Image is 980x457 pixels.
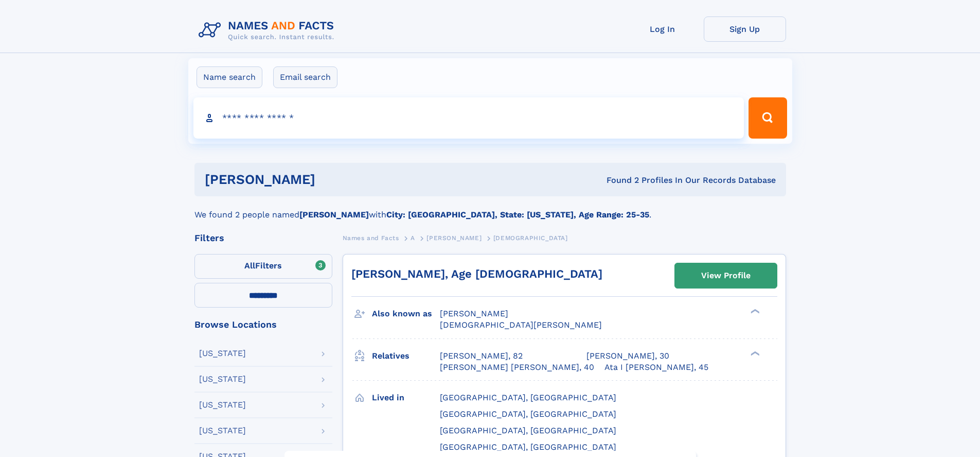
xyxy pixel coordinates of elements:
span: [PERSON_NAME] [440,309,508,318]
input: search input [193,97,744,139]
a: View Profile [675,263,777,288]
div: [US_STATE] [199,427,246,435]
a: A [411,231,415,244]
h3: Also known as [372,305,440,323]
a: [PERSON_NAME] [PERSON_NAME], 40 [440,362,594,373]
label: Filters [194,254,332,279]
a: Sign Up [704,16,786,42]
span: [DEMOGRAPHIC_DATA] [493,234,568,242]
div: ❯ [748,350,760,357]
h3: Relatives [372,347,440,365]
label: Email search [273,66,337,88]
div: [US_STATE] [199,349,246,358]
div: Browse Locations [194,320,332,329]
a: Ata I [PERSON_NAME], 45 [604,362,708,373]
div: We found 2 people named with . [194,196,786,221]
b: [PERSON_NAME] [299,210,369,219]
span: [GEOGRAPHIC_DATA], [GEOGRAPHIC_DATA] [440,442,616,452]
button: Search Button [749,97,787,139]
span: A [411,234,415,242]
label: Name search [197,66,262,88]
img: Logo Names and Facts [194,16,343,44]
div: Found 2 Profiles In Our Records Database [461,175,776,186]
a: Log In [621,16,704,42]
div: ❯ [748,308,760,315]
div: Filters [194,233,332,243]
h3: Lived in [372,389,440,407]
a: Names and Facts [343,231,399,244]
a: [PERSON_NAME] [426,231,482,244]
b: City: [GEOGRAPHIC_DATA], State: [US_STATE], Age Range: 25-35 [386,210,649,219]
a: [PERSON_NAME], 82 [440,350,523,362]
a: [PERSON_NAME], Age [DEMOGRAPHIC_DATA] [351,267,602,280]
span: [GEOGRAPHIC_DATA], [GEOGRAPHIC_DATA] [440,393,616,402]
span: [GEOGRAPHIC_DATA], [GEOGRAPHIC_DATA] [440,409,616,419]
span: [PERSON_NAME] [426,234,482,242]
div: View Profile [701,264,751,287]
div: [US_STATE] [199,401,246,409]
span: All [244,261,255,270]
span: [GEOGRAPHIC_DATA], [GEOGRAPHIC_DATA] [440,426,616,435]
a: [PERSON_NAME], 30 [586,350,669,362]
h1: [PERSON_NAME] [205,173,461,186]
span: [DEMOGRAPHIC_DATA][PERSON_NAME] [440,320,602,330]
div: [US_STATE] [199,375,246,383]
